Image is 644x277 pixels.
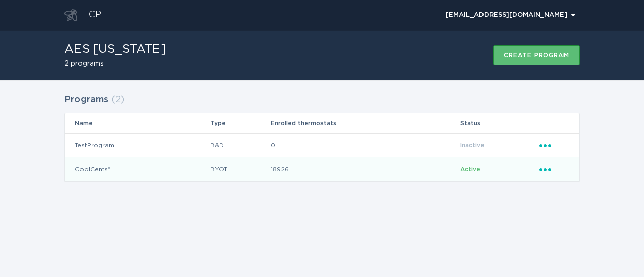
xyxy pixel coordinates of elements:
[460,113,539,133] th: Status
[64,90,108,109] h2: Programs
[270,133,459,157] td: 0
[493,45,580,65] button: Create program
[446,12,575,18] div: [EMAIL_ADDRESS][DOMAIN_NAME]
[83,9,101,21] div: ECP
[210,157,270,181] td: BYOT
[441,8,580,23] button: Open user account details
[539,164,569,175] div: Popover menu
[210,113,270,133] th: Type
[270,157,459,181] td: 18926
[504,52,569,58] div: Create program
[111,95,124,104] span: ( 2 )
[65,133,210,157] td: TestProgram
[539,140,569,151] div: Popover menu
[64,43,166,55] h1: AES [US_STATE]
[210,133,270,157] td: B&D
[441,8,580,23] div: Popover menu
[65,133,579,157] tr: 6c9ec73f3c2e44daabe373d3f8dd1749
[270,113,459,133] th: Enrolled thermostats
[460,166,480,172] span: Active
[65,157,579,181] tr: 2df74759bc1d4f429dc9e1cf41aeba94
[65,157,210,181] td: CoolCents®
[64,9,77,21] button: Go to dashboard
[65,113,579,133] tr: Table Headers
[64,60,166,67] h2: 2 programs
[65,113,210,133] th: Name
[460,142,485,148] span: Inactive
